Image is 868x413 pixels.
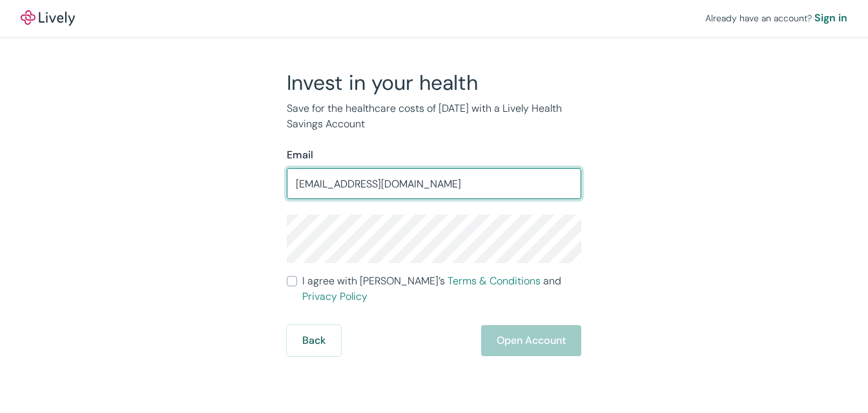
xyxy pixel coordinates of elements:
a: Sign in [814,10,847,26]
div: Already have an account? [705,10,847,26]
img: Lively [21,10,75,26]
a: Privacy Policy [302,290,367,303]
p: Save for the healthcare costs of [DATE] with a Lively Health Savings Account [287,101,581,132]
a: Terms & Conditions [448,274,541,288]
h2: Invest in your health [287,70,581,96]
span: I agree with [PERSON_NAME]’s and [302,273,581,304]
button: Back [287,325,341,356]
label: Email [287,147,313,163]
a: LivelyLively [21,10,75,26]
